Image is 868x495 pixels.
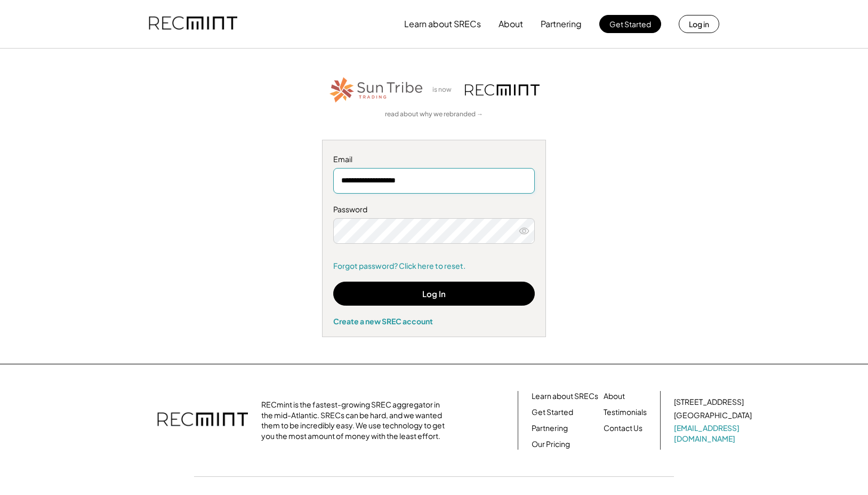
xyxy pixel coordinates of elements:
button: Partnering [541,13,582,35]
a: Get Started [532,407,573,418]
button: Log in [679,15,719,33]
a: About [604,391,625,402]
div: RECmint is the fastest-growing SREC aggregator in the mid-Atlantic. SRECs can be hard, and we wan... [261,400,451,441]
div: [GEOGRAPHIC_DATA] [674,410,752,421]
div: Create a new SREC account [333,316,535,326]
a: Testimonials [604,407,647,418]
img: recmint-logotype%403x.png [465,84,540,95]
div: Email [333,154,535,165]
div: is now [430,85,460,94]
button: Learn about SRECs [404,13,481,35]
button: Log In [333,282,535,306]
button: About [499,13,523,35]
img: recmint-logotype%403x.png [149,6,237,42]
a: Our Pricing [532,439,570,450]
a: Partnering [532,423,568,434]
div: Password [333,204,535,215]
a: Contact Us [604,423,642,434]
div: [STREET_ADDRESS] [674,397,744,408]
img: STT_Horizontal_Logo%2B-%2BColor.png [328,75,424,105]
a: Forgot password? Click here to reset. [333,261,535,272]
button: Get Started [599,15,661,33]
a: read about why we rebranded → [385,110,483,119]
a: [EMAIL_ADDRESS][DOMAIN_NAME] [674,423,754,444]
a: Learn about SRECs [532,391,598,402]
img: recmint-logotype%403x.png [157,402,248,439]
